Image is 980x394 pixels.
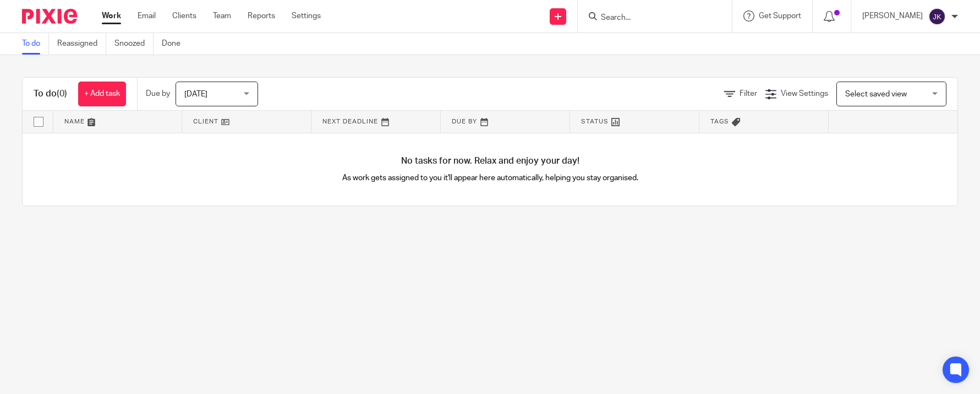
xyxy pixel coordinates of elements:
[138,10,156,21] a: Email
[256,172,724,183] p: As work gets assigned to you it'll appear here automatically, helping you stay organised.
[114,33,154,55] a: Snoozed
[740,90,757,98] span: Filter
[57,89,67,98] span: (0)
[292,10,321,21] a: Settings
[22,33,49,55] a: To do
[146,88,170,99] p: Due by
[759,12,801,20] span: Get Support
[102,10,121,21] a: Work
[78,82,126,106] a: + Add task
[862,10,923,21] p: [PERSON_NAME]
[600,13,699,23] input: Search
[184,90,207,98] span: [DATE]
[710,118,729,125] span: Tags
[781,90,828,98] span: View Settings
[22,9,77,24] img: Pixie
[162,33,189,55] a: Done
[23,155,957,167] h4: No tasks for now. Relax and enjoy your day!
[34,88,67,100] h1: To do
[845,90,907,98] span: Select saved view
[928,8,946,25] img: svg%3E
[248,10,275,21] a: Reports
[213,10,231,21] a: Team
[57,33,106,55] a: Reassigned
[172,10,196,21] a: Clients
